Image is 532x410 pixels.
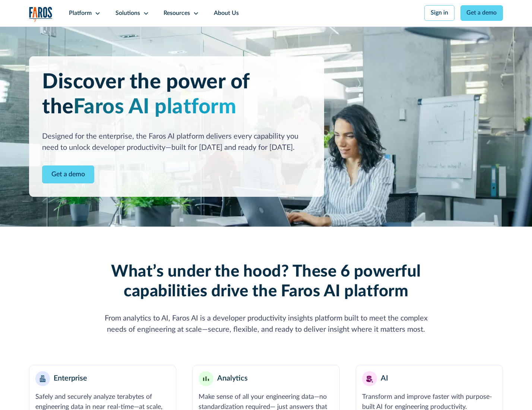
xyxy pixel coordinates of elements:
[29,7,53,22] a: home
[40,375,46,382] img: Enterprise building blocks or structure icon
[42,70,311,120] h1: Discover the power of the
[54,373,87,384] div: Enterprise
[42,131,311,154] div: Designed for the enterprise, the Faros AI platform delivers every capability you need to unlock d...
[115,9,140,18] div: Solutions
[42,165,94,184] a: Contact Modal
[29,7,53,22] img: Logo of the analytics and reporting company Faros.
[364,373,375,384] img: AI robot or assistant icon
[96,313,437,335] div: From analytics to AI, Faros AI is a developer productivity insights platform built to meet the co...
[203,376,209,381] img: Minimalist bar chart analytics icon
[73,97,237,117] span: Faros AI platform
[217,373,248,384] div: Analytics
[69,9,92,18] div: Platform
[424,5,455,21] a: Sign in
[381,373,388,384] div: AI
[460,5,503,21] a: Get a demo
[96,262,437,301] h2: What’s under the hood? These 6 powerful capabilities drive the Faros AI platform
[164,9,190,18] div: Resources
